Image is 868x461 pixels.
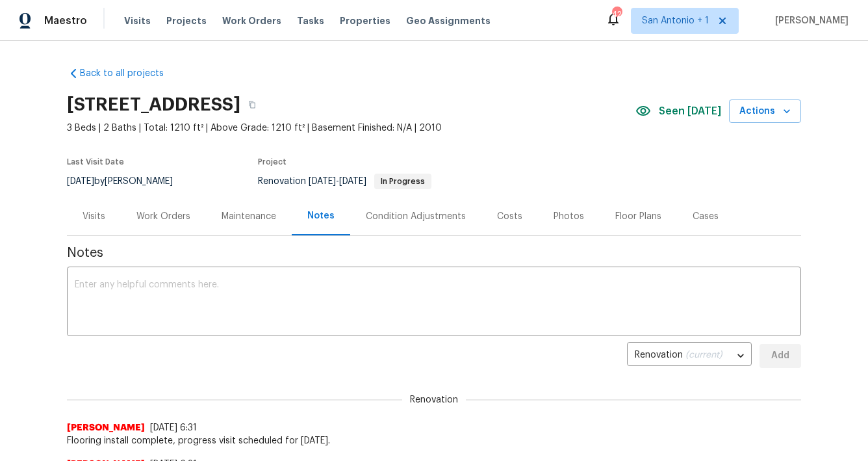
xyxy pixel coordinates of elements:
span: (current) [685,350,722,360]
span: Properties [340,14,390,27]
span: Work Orders [222,14,281,27]
button: Actions [729,99,801,124]
a: Back to all projects [67,67,192,80]
span: In Progress [376,178,430,185]
span: [DATE] [339,177,366,186]
span: Flooring install complete, progress visit scheduled for [DATE]. [67,434,801,447]
span: - [309,177,366,186]
span: Notes [67,246,801,259]
span: San Antonio + 1 [642,14,709,27]
div: Visits [83,210,105,223]
div: Cases [693,210,719,223]
span: [PERSON_NAME] [67,421,145,434]
div: by [PERSON_NAME] [67,174,188,189]
h2: [STREET_ADDRESS] [67,98,240,111]
span: Projects [166,14,207,27]
div: Work Orders [136,210,190,223]
div: Renovation (current) [627,340,752,372]
div: 42 [612,8,621,21]
span: Renovation [258,177,431,186]
div: Condition Adjustments [366,210,466,223]
div: Costs [497,210,522,223]
span: Visits [124,14,151,27]
div: Photos [554,210,584,223]
div: Notes [307,209,335,222]
span: Maestro [44,14,87,27]
span: Tasks [297,16,324,25]
div: Floor Plans [615,210,661,223]
span: Actions [739,103,791,120]
span: Seen [DATE] [659,105,721,118]
span: Renovation [402,393,466,406]
span: Geo Assignments [406,14,491,27]
span: [DATE] [309,177,336,186]
button: Copy Address [240,93,264,116]
span: Last Visit Date [67,158,124,166]
span: [DATE] 6:31 [150,423,197,432]
span: Project [258,158,287,166]
div: Maintenance [222,210,276,223]
span: [PERSON_NAME] [770,14,849,27]
span: 3 Beds | 2 Baths | Total: 1210 ft² | Above Grade: 1210 ft² | Basement Finished: N/A | 2010 [67,122,635,135]
span: [DATE] [67,177,94,186]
